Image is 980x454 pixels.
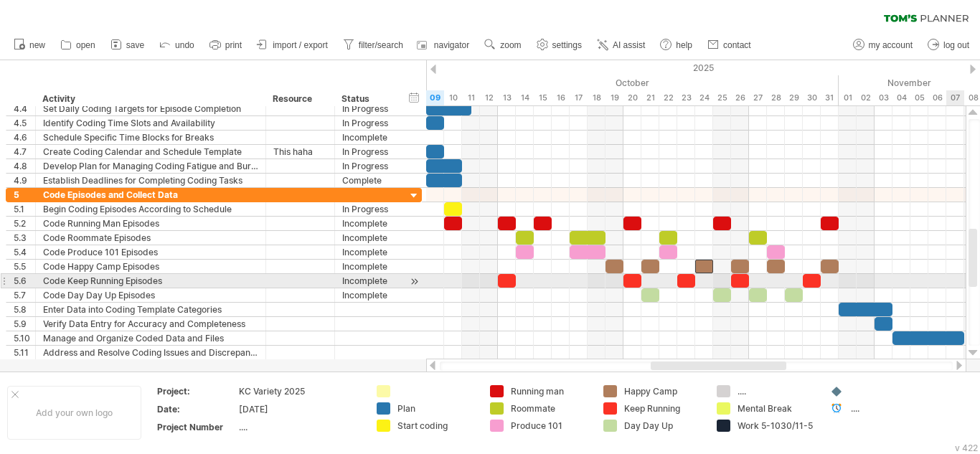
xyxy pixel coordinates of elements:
span: zoom [500,40,521,50]
div: Produce 101 [511,420,589,432]
div: Tuesday, 4 November 2025 [892,90,910,105]
div: Wednesday, 22 October 2025 [659,90,677,105]
div: Establish Deadlines for Completing Coding Tasks [43,174,258,187]
a: navigator [415,36,473,55]
div: 5.3 [14,231,35,245]
a: contact [704,36,755,55]
div: Code Running Man Episodes [43,217,258,230]
div: Start coding [397,420,476,432]
div: KC Variety 2025 [239,385,359,397]
a: open [57,36,100,55]
div: Friday, 17 October 2025 [570,90,588,105]
div: This haha [273,145,327,159]
a: new [10,36,50,55]
div: Incomplete [342,260,392,273]
div: Running man [511,385,589,397]
span: log out [943,40,969,50]
span: print [225,40,242,50]
div: Enter Data into Coding Template Categories [43,303,258,316]
div: 5.1 [14,202,35,216]
div: Sunday, 12 October 2025 [480,90,498,105]
div: Incomplete [342,245,392,259]
div: October 2025 [283,75,839,90]
div: In Progress [342,202,392,216]
a: import / export [253,36,332,55]
div: Code Happy Camp Episodes [43,260,258,273]
div: Thursday, 16 October 2025 [552,90,570,105]
div: In Progress [342,116,392,130]
div: Sunday, 2 November 2025 [857,90,875,105]
div: Incomplete [342,274,392,288]
div: 5 [14,188,35,202]
a: undo [156,36,199,55]
span: save [126,40,144,50]
div: Status [341,92,391,106]
span: filter/search [359,40,403,50]
div: Code Keep Running Episodes [43,274,258,288]
a: help [656,36,697,55]
div: Wednesday, 29 October 2025 [785,90,803,105]
div: 4.4 [14,102,35,115]
div: 5.2 [14,217,35,230]
a: print [206,36,246,55]
span: settings [552,40,582,50]
div: 4.9 [14,174,35,187]
div: Keep Running [624,402,702,415]
div: Monday, 13 October 2025 [498,90,516,105]
div: Happy Camp [624,385,702,397]
div: Develop Plan for Managing Coding Fatigue and Burnout [43,159,258,173]
div: Tuesday, 28 October 2025 [767,90,785,105]
div: Mental Break [738,402,816,415]
div: 5.10 [14,331,35,345]
div: Schedule Specific Time Blocks for Breaks [43,131,258,144]
div: Set Daily Coding Targets for Episode Completion [43,102,258,115]
div: Incomplete [342,131,392,144]
div: Saturday, 1 November 2025 [839,90,857,105]
div: Begin Coding Episodes According to Schedule [43,202,258,216]
div: Manage and Organize Coded Data and Files [43,331,258,345]
div: Code Episodes and Collect Data [43,188,258,202]
div: Add your own logo [7,386,141,440]
div: 5.5 [14,260,35,273]
div: Wednesday, 15 October 2025 [534,90,552,105]
div: 5.7 [14,288,35,302]
div: Thursday, 30 October 2025 [803,90,821,105]
div: Saturday, 18 October 2025 [588,90,606,105]
div: Monday, 20 October 2025 [623,90,641,105]
div: Friday, 10 October 2025 [444,90,462,105]
div: Plan [397,402,476,415]
span: undo [175,40,194,50]
div: Verify Data Entry for Accuracy and Completeness [43,317,258,331]
div: Project Number [157,421,236,433]
span: open [76,40,95,50]
span: navigator [434,40,469,50]
div: Sunday, 19 October 2025 [606,90,623,105]
div: Thursday, 9 October 2025 [426,90,444,105]
div: Tuesday, 14 October 2025 [516,90,534,105]
div: Date: [157,403,236,415]
div: .... [851,402,929,415]
div: Incomplete [342,217,392,230]
div: Resource [273,92,326,106]
span: contact [723,40,751,50]
div: Saturday, 11 October 2025 [462,90,480,105]
div: 5.11 [14,346,35,359]
a: AI assist [593,36,649,55]
div: .... [239,421,359,433]
div: 5.4 [14,245,35,259]
div: Monday, 3 November 2025 [875,90,892,105]
div: Address and Resolve Coding Issues and Discrepancies [43,346,258,359]
div: Code Produce 101 Episodes [43,245,258,259]
div: Activity [42,92,258,106]
a: my account [849,36,917,55]
div: Friday, 31 October 2025 [821,90,839,105]
div: Project: [157,385,236,397]
span: help [676,40,692,50]
div: scroll to activity [407,274,421,289]
div: v 422 [955,443,978,453]
div: Monday, 27 October 2025 [749,90,767,105]
div: 4.6 [14,131,35,144]
div: In Progress [342,145,392,159]
a: settings [533,36,586,55]
span: AI assist [613,40,645,50]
